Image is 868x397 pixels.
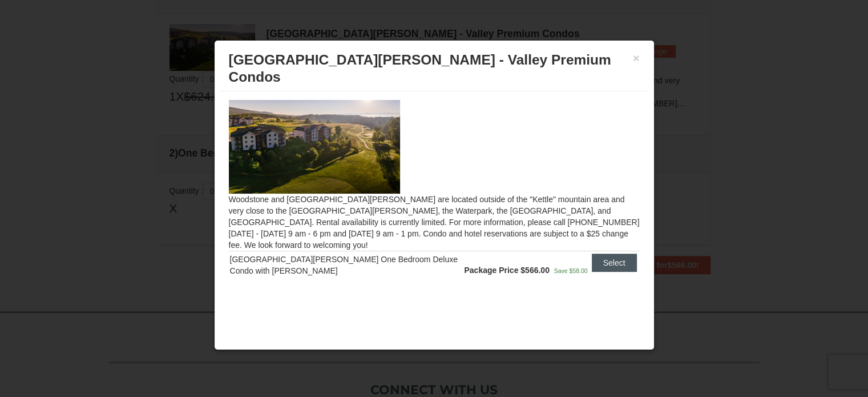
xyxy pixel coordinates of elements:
div: Woodstone and [GEOGRAPHIC_DATA][PERSON_NAME] are located outside of the "Kettle" mountain area an... [220,91,648,299]
button: Select [592,254,637,272]
img: 19219041-4-ec11c166.jpg [229,100,400,194]
span: Save $58.00 [554,267,588,274]
span: [GEOGRAPHIC_DATA][PERSON_NAME] - Valley Premium Condos [229,52,611,85]
button: × [633,53,640,64]
strong: Package Price $566.00 [464,266,549,275]
div: [GEOGRAPHIC_DATA][PERSON_NAME] One Bedroom Deluxe Condo with [PERSON_NAME] [230,254,462,276]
